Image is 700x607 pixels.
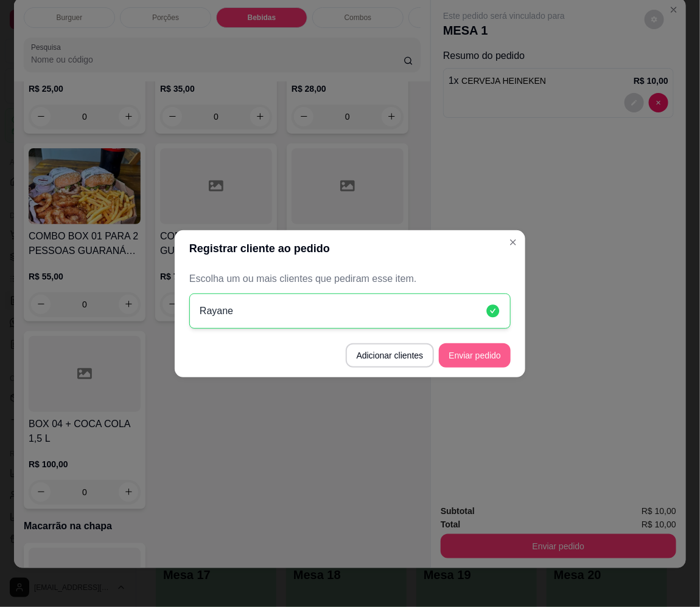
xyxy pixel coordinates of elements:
button: Adicionar clientes [346,343,435,368]
button: Enviar pedido [439,343,511,368]
button: Close [503,233,523,252]
p: Rayane [200,304,233,318]
header: Registrar cliente ao pedido [175,230,525,267]
p: Escolha um ou mais clientes que pediram esse item. [189,272,511,286]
